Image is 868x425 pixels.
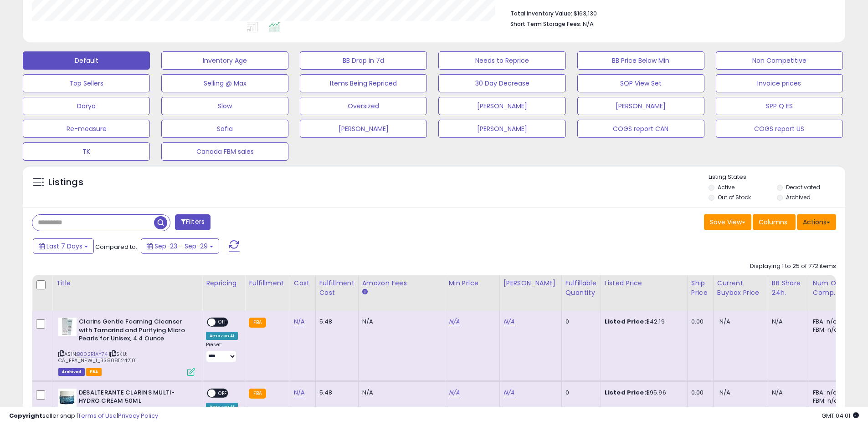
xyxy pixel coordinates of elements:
div: FBM: n/a [813,397,843,405]
h5: Listings [48,176,83,189]
button: Sep-23 - Sep-29 [141,238,219,254]
div: Ship Price [691,278,709,298]
span: 2025-10-7 04:01 GMT [822,411,859,420]
b: DESALTERANTE CLARINS MULTI-HYDRO CREAM 50ML [79,389,190,408]
button: COGS report CAN [577,120,704,138]
img: 41Zy07wdl4L._SL40_.jpg [58,318,77,336]
b: Short Term Storage Fees: [510,20,581,28]
button: BB Drop in 7d [300,51,427,70]
button: Actions [797,214,836,230]
button: Slow [161,97,288,115]
div: Fulfillable Quantity [565,278,597,298]
div: 0.00 [691,389,706,397]
button: Non Competitive [716,51,843,70]
div: FBA: n/a [813,318,843,326]
div: $42.19 [605,318,680,326]
div: Listed Price [605,278,683,288]
p: Listing States: [709,173,845,182]
b: Listed Price: [605,388,646,397]
button: BB Price Below Min [577,51,704,70]
div: BB Share 24h. [772,278,805,298]
a: B002R1AY74 [77,350,108,358]
small: FBA [249,318,266,328]
span: Listings that have been deleted from Seller Central [58,368,85,376]
a: N/A [503,388,514,397]
div: N/A [362,318,438,326]
div: Amazon AI [206,332,238,340]
a: N/A [449,317,460,326]
label: Deactivated [786,183,820,191]
button: [PERSON_NAME] [438,120,565,138]
div: 0 [565,389,594,397]
small: Amazon Fees. [362,288,368,296]
div: 5.48 [319,389,351,397]
a: Privacy Policy [118,411,158,420]
a: N/A [503,317,514,326]
span: N/A [719,317,730,326]
span: FBA [86,368,102,376]
div: Min Price [449,278,496,288]
label: Archived [786,193,811,201]
button: Save View [704,214,751,230]
button: SPP Q ES [716,97,843,115]
div: Cost [294,278,312,288]
span: N/A [583,20,594,28]
button: TK [23,142,150,161]
button: Items Being Repriced [300,74,427,92]
button: 30 Day Decrease [438,74,565,92]
li: $163,130 [510,7,829,18]
div: Num of Comp. [813,278,846,298]
button: Canada FBM sales [161,142,288,161]
div: 5.48 [319,318,351,326]
label: Out of Stock [718,193,751,201]
button: [PERSON_NAME] [577,97,704,115]
button: Top Sellers [23,74,150,92]
button: Oversized [300,97,427,115]
button: Selling @ Max [161,74,288,92]
div: Displaying 1 to 25 of 772 items [750,262,836,271]
a: Terms of Use [78,411,117,420]
div: Fulfillment Cost [319,278,354,298]
div: N/A [362,389,438,397]
img: 41fcpqWhH+L._SL40_.jpg [58,389,77,407]
button: Columns [753,214,796,230]
span: Sep-23 - Sep-29 [154,242,208,251]
div: Amazon Fees [362,278,441,288]
div: Fulfillment [249,278,286,288]
div: N/A [772,389,802,397]
div: FBM: n/a [813,326,843,334]
b: Listed Price: [605,317,646,326]
span: Last 7 Days [46,242,82,251]
div: [PERSON_NAME] [503,278,558,288]
button: Inventory Age [161,51,288,70]
a: N/A [294,388,305,397]
button: Sofia [161,120,288,138]
span: OFF [216,389,230,397]
div: 0 [565,318,594,326]
span: Compared to: [95,243,137,251]
div: N/A [772,318,802,326]
button: COGS report US [716,120,843,138]
small: FBA [249,389,266,399]
a: N/A [449,388,460,397]
button: Needs to Reprice [438,51,565,70]
button: SOP View Set [577,74,704,92]
button: Filters [175,214,211,230]
div: $95.96 [605,389,680,397]
b: Clarins Gentle Foaming Cleanser with Tamarind and Purifying Micro Pearls for Unisex, 4.4 Ounce [79,318,190,345]
button: Darya [23,97,150,115]
a: N/A [294,317,305,326]
span: OFF [216,319,230,326]
div: Preset: [206,342,238,362]
button: [PERSON_NAME] [438,97,565,115]
button: Last 7 Days [33,238,94,254]
button: Invoice prices [716,74,843,92]
label: Active [718,183,734,191]
strong: Copyright [9,411,42,420]
button: Default [23,51,150,70]
div: seller snap | | [9,412,158,420]
div: 0.00 [691,318,706,326]
button: [PERSON_NAME] [300,120,427,138]
div: Title [56,278,198,288]
b: Total Inventory Value: [510,10,572,17]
